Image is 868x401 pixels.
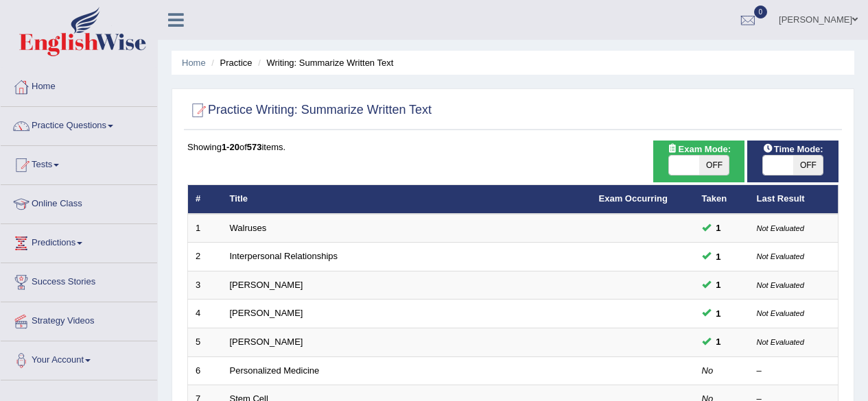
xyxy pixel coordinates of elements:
span: Time Mode: [758,142,829,156]
td: 1 [188,214,222,243]
li: Practice [208,56,252,69]
small: Not Evaluated [757,309,804,317]
span: You can still take this question [711,250,727,264]
div: Showing of items. [187,141,838,154]
span: Exam Mode: [662,142,736,156]
li: Writing: Summarize Written Text [255,56,393,69]
a: Strategy Videos [1,302,157,337]
a: Walruses [230,223,267,233]
td: 6 [188,356,222,385]
b: 1-20 [222,142,239,152]
a: Practice Questions [1,107,157,141]
a: Predictions [1,224,157,258]
span: OFF [699,156,729,175]
a: [PERSON_NAME] [230,308,303,318]
small: Not Evaluated [757,338,804,346]
em: No [702,365,714,376]
a: Interpersonal Relationships [230,251,338,261]
th: Last Result [749,185,838,214]
small: Not Evaluated [757,281,804,289]
a: Personalized Medicine [230,365,320,376]
th: Taken [694,185,749,214]
a: Home [182,58,206,68]
div: Show exams occurring in exams [653,141,744,182]
td: 4 [188,300,222,328]
small: Not Evaluated [757,252,804,260]
a: Home [1,68,157,102]
td: 5 [188,328,222,357]
div: – [757,365,831,378]
td: 2 [188,243,222,271]
th: Title [222,185,591,214]
span: OFF [793,156,823,175]
h2: Practice Writing: Summarize Written Text [187,100,432,121]
a: Exam Occurring [599,193,668,204]
span: You can still take this question [711,221,727,235]
span: You can still take this question [711,335,727,349]
a: Online Class [1,185,157,219]
a: [PERSON_NAME] [230,280,303,290]
a: Tests [1,146,157,180]
b: 573 [247,142,262,152]
td: 3 [188,271,222,300]
span: You can still take this question [711,278,727,292]
span: 0 [754,5,768,19]
small: Not Evaluated [757,224,804,232]
a: [PERSON_NAME] [230,337,303,347]
a: Your Account [1,341,157,376]
span: You can still take this question [711,306,727,321]
th: # [188,185,222,214]
a: Success Stories [1,263,157,297]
